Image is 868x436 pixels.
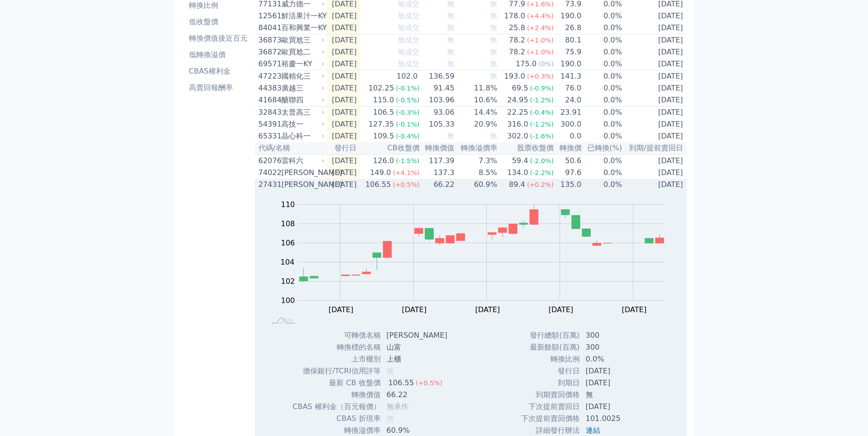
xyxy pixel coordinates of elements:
div: 84041 [259,22,279,33]
td: [DATE] [623,46,687,58]
span: (-0.1%) [396,121,420,128]
span: 無 [447,59,454,68]
td: 發行總額(百萬) [521,330,580,341]
div: 193.0 [502,71,527,82]
td: 無 [580,389,649,401]
div: 149.0 [368,167,393,178]
td: [DATE] [327,94,361,106]
td: [DATE] [327,22,361,34]
div: 47223 [259,71,279,82]
span: (-0.4%) [396,133,420,140]
tspan: 110 [281,200,295,209]
div: 59.4 [510,155,530,166]
span: (+0.5%) [416,379,442,387]
span: 無 [490,132,497,140]
div: 44383 [259,83,279,94]
td: 141.3 [554,70,582,83]
span: 無成交 [398,11,420,20]
div: 32843 [259,107,279,118]
span: 無 [490,59,497,68]
span: (+1.0%) [527,37,554,44]
td: 到期日 [521,377,580,389]
td: 103.96 [420,94,455,106]
a: CBAS權利金 [185,64,251,79]
span: 無 [447,36,454,44]
td: 190.0 [554,58,582,70]
td: [DATE] [327,130,361,142]
a: 低收盤價 [185,15,251,29]
a: 轉換價值接近百元 [185,31,251,46]
td: 0.0% [582,130,623,142]
span: 無 [447,23,454,32]
div: 69.5 [510,83,530,94]
div: 69571 [259,58,279,69]
td: 轉換價值 [292,389,381,401]
td: [DATE] [623,179,687,191]
div: 27431 [259,179,279,190]
li: CBAS權利金 [185,66,251,77]
td: CBAS 折現率 [292,413,381,425]
td: 0.0% [582,179,623,191]
td: 20.9% [455,118,497,130]
th: 發行日 [327,142,361,154]
tspan: 100 [281,296,295,305]
td: 136.59 [420,70,455,83]
td: 山富 [381,341,455,353]
td: 135.0 [554,179,582,191]
div: 36873 [259,35,279,46]
td: 93.06 [420,106,455,119]
td: 10.6% [455,94,497,106]
div: 115.0 [371,95,396,106]
span: 無承作 [387,402,409,411]
td: [DATE] [623,34,687,47]
span: (-2.2%) [530,169,554,176]
td: [DATE] [623,167,687,179]
li: 高賣回報酬率 [185,82,251,93]
span: 無成交 [398,23,420,32]
div: 高技一 [281,119,323,130]
td: 97.6 [554,167,582,179]
div: 302.0 [506,131,530,142]
span: (+2.4%) [527,24,554,32]
div: 78.2 [507,47,527,58]
a: 低轉換溢價 [185,48,251,62]
div: [PERSON_NAME] [281,167,323,178]
div: [PERSON_NAME] [281,179,323,190]
td: [DATE] [623,94,687,106]
span: 無 [490,11,497,20]
td: 91.45 [420,82,455,94]
td: 上市櫃別 [292,353,381,365]
span: (-1.6%) [530,133,554,140]
div: 歐買尬二 [281,47,323,58]
div: 歐買尬三 [281,35,323,46]
td: 0.0% [582,22,623,34]
td: 發行日 [521,365,580,377]
span: 無成交 [398,59,420,68]
th: 轉換價值 [420,142,455,154]
td: [DATE] [623,118,687,130]
div: 134.0 [506,167,530,178]
div: 醣聯四 [281,95,323,106]
span: (+1.6%) [527,0,554,8]
tspan: [DATE] [475,305,500,314]
div: 74022 [259,167,279,178]
td: 66.22 [381,389,455,401]
div: 36872 [259,47,279,58]
div: 316.0 [506,119,530,130]
div: 106.55 [387,378,416,388]
td: 最新餘額(百萬) [521,341,580,353]
td: 0.0% [582,46,623,58]
td: 26.8 [554,22,582,34]
span: (-2.0%) [530,157,554,165]
td: 0.0% [582,70,623,83]
div: 102.0 [395,71,420,82]
div: 百和興業一KY [281,22,323,33]
div: 裕慶一KY [281,58,323,69]
div: 54391 [259,119,279,130]
td: [DATE] [327,10,361,22]
td: [DATE] [327,70,361,83]
td: 到期賣回價格 [521,389,580,401]
tspan: [DATE] [622,305,647,314]
span: 無 [490,23,497,32]
td: 137.3 [420,167,455,179]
